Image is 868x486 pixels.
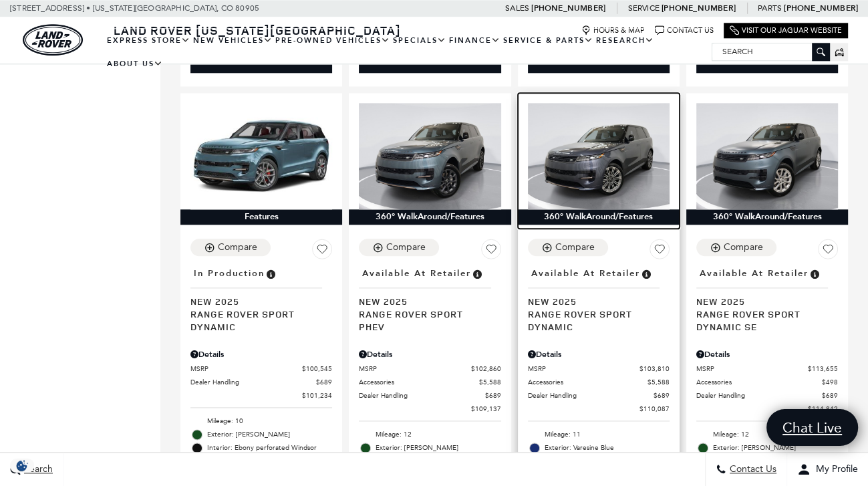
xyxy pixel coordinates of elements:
a: $114,842 [696,404,838,414]
span: MSRP [696,364,808,374]
a: [PHONE_NUMBER] [662,3,736,13]
input: Search [712,43,829,59]
span: MSRP [359,364,470,374]
span: $5,588 [479,377,501,387]
span: Sales [505,3,529,13]
a: $110,087 [528,404,670,414]
img: Opt-Out Icon [7,459,37,473]
span: $689 [485,390,501,400]
span: Range Rover Sport Dynamic [190,308,322,333]
div: Compare [724,241,763,253]
a: Research [595,29,656,52]
a: Available at RetailerNew 2025Range Rover Sport Dynamic [528,264,670,333]
div: Pricing Details - Range Rover Sport PHEV [359,348,500,360]
span: Contact Us [726,464,776,475]
img: 2025 Land Rover Range Rover Sport Dynamic [528,103,670,209]
a: MSRP $102,860 [359,364,500,374]
a: Visit Our Jaguar Website [730,25,842,35]
span: $689 [822,390,838,400]
span: Interior: Ebony perforated Windsor leather seats with Ebony interior [207,441,332,468]
span: In Production [194,266,265,281]
span: $109,137 [471,404,501,414]
a: Dealer Handling $689 [190,377,332,387]
span: Service [627,3,659,13]
img: Land Rover [23,24,83,55]
div: 360° WalkAround/Features [686,209,848,224]
button: Save Vehicle [649,239,670,264]
a: Specials [392,29,448,52]
span: Vehicle is in stock and ready for immediate delivery. Due to demand, availability is subject to c... [809,266,821,281]
a: EXPRESS STORE [106,29,192,52]
a: Contact Us [655,25,714,35]
span: Available at Retailer [362,266,471,281]
div: Features [180,209,342,224]
li: Mileage: 12 [359,428,500,441]
span: $114,842 [808,404,838,414]
span: New 2025 [696,295,828,308]
a: Service & Parts [502,29,595,52]
span: MSRP [190,364,302,374]
span: $100,545 [302,364,332,374]
button: Save Vehicle [312,239,332,264]
a: MSRP $103,810 [528,364,670,374]
a: Dealer Handling $689 [528,390,670,400]
button: Compare Vehicle [359,239,439,256]
a: Accessories $5,588 [528,377,670,387]
button: Compare Vehicle [696,239,776,256]
span: Vehicle is in stock and ready for immediate delivery. Due to demand, availability is subject to c... [471,266,483,281]
span: Vehicle is being built. Estimated time of delivery is 5-12 weeks. MSRP will be finalized when the... [265,266,277,281]
span: MSRP [528,364,639,374]
li: Mileage: 12 [696,428,838,441]
span: My Profile [811,464,858,475]
span: New 2025 [359,295,490,308]
a: Land Rover [US_STATE][GEOGRAPHIC_DATA] [106,22,409,38]
a: Finance [448,29,502,52]
button: Save Vehicle [481,239,501,264]
li: Mileage: 10 [190,414,332,428]
a: MSRP $113,655 [696,364,838,374]
a: [PHONE_NUMBER] [784,3,858,13]
span: Range Rover Sport PHEV [359,308,490,333]
div: 360° WalkAround/Features [518,209,680,224]
span: Accessories [696,377,822,387]
nav: Main Navigation [106,29,712,76]
div: Compare [555,241,595,253]
span: $498 [822,377,838,387]
span: Parts [758,3,782,13]
span: Vehicle is in stock and ready for immediate delivery. Due to demand, availability is subject to c... [640,266,652,281]
span: $110,087 [639,404,670,414]
span: Exterior: [PERSON_NAME] [376,441,500,455]
a: land-rover [23,24,83,55]
span: New 2025 [528,295,660,308]
button: Compare Vehicle [528,239,608,256]
a: Dealer Handling $689 [359,390,500,400]
a: About Us [106,52,164,76]
a: Accessories $498 [696,377,838,387]
a: [STREET_ADDRESS] • [US_STATE][GEOGRAPHIC_DATA], CO 80905 [10,3,259,13]
span: Range Rover Sport Dynamic [528,308,660,333]
a: Pre-Owned Vehicles [274,29,392,52]
section: Click to Open Cookie Consent Modal [7,459,37,473]
span: Exterior: Varesine Blue [545,441,670,455]
span: Land Rover [US_STATE][GEOGRAPHIC_DATA] [114,22,401,38]
a: $101,234 [190,390,332,400]
a: $109,137 [359,404,500,414]
span: Available at Retailer [531,266,640,281]
div: 360° WalkAround/Features [349,209,511,224]
div: Pricing Details - Range Rover Sport Dynamic [190,348,332,360]
div: Compare [386,241,426,253]
div: Pricing Details - Range Rover Sport Dynamic SE [696,348,838,360]
span: $689 [316,377,332,387]
a: MSRP $100,545 [190,364,332,374]
span: Exterior: [PERSON_NAME] [207,428,332,441]
span: Dealer Handling [696,390,822,400]
span: $5,588 [647,377,670,387]
a: Hours & Map [581,25,645,35]
span: Range Rover Sport Dynamic SE [696,308,828,333]
a: Available at RetailerNew 2025Range Rover Sport Dynamic SE [696,264,838,333]
a: New Vehicles [192,29,274,52]
span: $102,860 [471,364,501,374]
div: Pricing Details - Range Rover Sport Dynamic [528,348,670,360]
span: Dealer Handling [528,390,654,400]
span: Accessories [359,377,478,387]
